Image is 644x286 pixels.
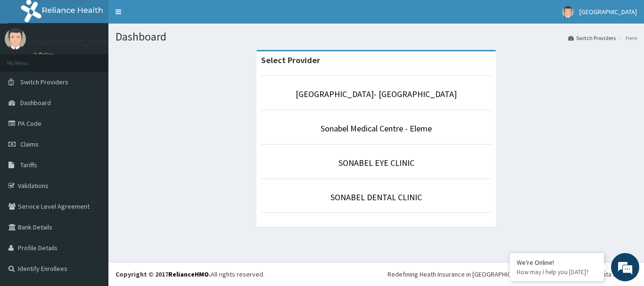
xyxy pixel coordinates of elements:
strong: Copyright © 2017 . [116,270,211,278]
a: SONABEL EYE CLINIC [339,157,414,168]
img: User Image [5,28,26,49]
div: Redefining Heath Insurance in [GEOGRAPHIC_DATA] using Telemedicine and Data Science! [388,270,637,279]
span: [GEOGRAPHIC_DATA] [579,8,637,16]
span: Dashboard [20,98,51,107]
li: Here [617,34,637,42]
span: Switch Providers [20,78,68,86]
footer: All rights reserved. [108,262,644,286]
a: Sonabel Medical Centre - Eleme [321,123,432,134]
a: RelianceHMO [168,270,209,278]
div: We're Online! [517,258,597,267]
p: How may I help you today? [517,268,597,276]
strong: Select Provider [261,55,320,65]
a: Switch Providers [568,34,616,42]
a: [GEOGRAPHIC_DATA]- [GEOGRAPHIC_DATA] [296,89,457,99]
a: SONABEL DENTAL CLINIC [330,192,422,203]
img: User Image [562,6,574,18]
span: Tariffs [20,161,37,169]
h1: Dashboard [116,31,637,43]
span: Claims [20,140,39,148]
p: [GEOGRAPHIC_DATA] [33,38,111,47]
a: Online [33,51,56,58]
